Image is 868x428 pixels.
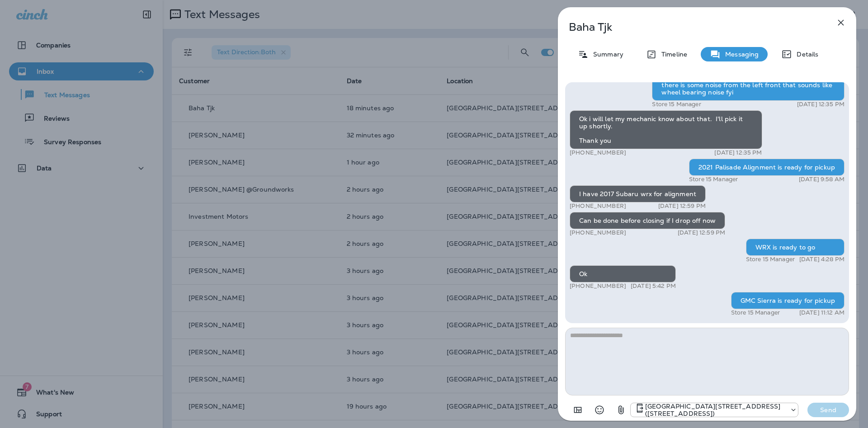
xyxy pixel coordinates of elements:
p: Details [792,51,818,58]
p: [PHONE_NUMBER] [570,202,626,210]
div: +1 (402) 891-8464 [631,403,798,417]
button: Select an emoji [590,401,609,419]
div: Ok [570,265,676,282]
p: [DATE] 9:58 AM [799,176,844,183]
p: Store 15 Manager [689,176,738,183]
p: [PHONE_NUMBER] [570,282,626,290]
p: Timeline [657,51,687,58]
div: The 2024 Honda Civic alignment is done. My tech said there is some noise from the left front that... [652,69,844,101]
div: WRX is ready to go [746,239,844,256]
p: [DATE] 5:42 PM [631,282,676,290]
p: Summary [589,51,623,58]
div: I have 2017 Subaru wrx for alignment [570,185,706,202]
p: [DATE] 12:35 PM [797,101,844,108]
div: 2021 Palisade Alignment is ready for pickup [689,159,844,176]
div: Ok i will let my mechanic know about that. I'll pick it up shortly. Thank you [570,110,762,149]
p: Baha Tjk [569,21,816,33]
div: Can be done before closing if I drop off now [570,212,725,229]
p: Store 15 Manager [746,256,795,263]
button: Add in a premade template [569,401,587,419]
p: Store 15 Manager [731,309,780,316]
p: Messaging [721,51,759,58]
p: [DATE] 12:59 PM [658,202,706,210]
p: Store 15 Manager [652,101,701,108]
p: [DATE] 11:12 AM [799,309,844,316]
div: GMC Sierra is ready for pickup [731,292,844,309]
p: [DATE] 12:35 PM [714,149,762,156]
p: [DATE] 12:59 PM [678,229,725,236]
p: [DATE] 4:28 PM [799,256,844,263]
p: [GEOGRAPHIC_DATA][STREET_ADDRESS] ([STREET_ADDRESS]) [645,403,785,417]
p: [PHONE_NUMBER] [570,229,626,236]
p: [PHONE_NUMBER] [570,149,626,156]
